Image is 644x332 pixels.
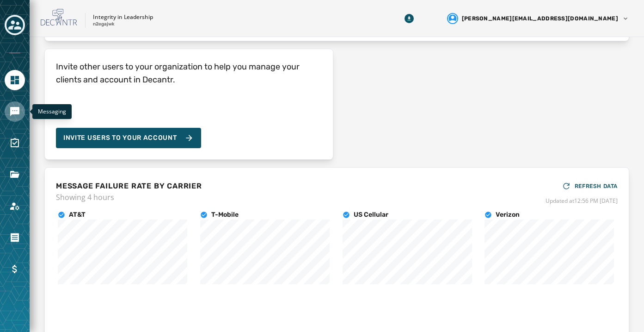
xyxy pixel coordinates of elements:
span: REFRESH DATA [575,182,618,190]
a: Navigate to Orders [5,227,25,248]
span: Invite Users to your account [63,133,177,143]
a: Navigate to Files [5,164,25,185]
h4: MESSAGE FAILURE RATE BY CARRIER [56,181,202,192]
h4: US Cellular [354,210,388,219]
h4: Invite other users to your organization to help you manage your clients and account in Decantr. [56,60,322,86]
h4: T-Mobile [211,210,239,219]
button: REFRESH DATA [562,179,618,194]
p: Integrity in Leadership [93,13,153,21]
span: Showing 4 hours [56,192,202,203]
button: User settings [443,9,633,28]
a: Navigate to Billing [5,259,25,279]
h4: Verizon [496,210,520,219]
a: Navigate to Account [5,196,25,216]
span: Updated at 12:56 PM [DATE] [546,197,618,205]
p: n2egajwk [93,21,115,28]
h4: AT&T [69,210,86,219]
a: Navigate to Messaging [5,101,25,122]
span: [PERSON_NAME][EMAIL_ADDRESS][DOMAIN_NAME] [462,15,618,22]
a: Navigate to Surveys [5,133,25,153]
button: Download Menu [401,10,417,27]
div: Messaging [32,104,72,119]
button: Toggle account select drawer [5,15,25,35]
a: Navigate to Home [5,70,25,90]
button: Invite Users to your account [56,128,201,148]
